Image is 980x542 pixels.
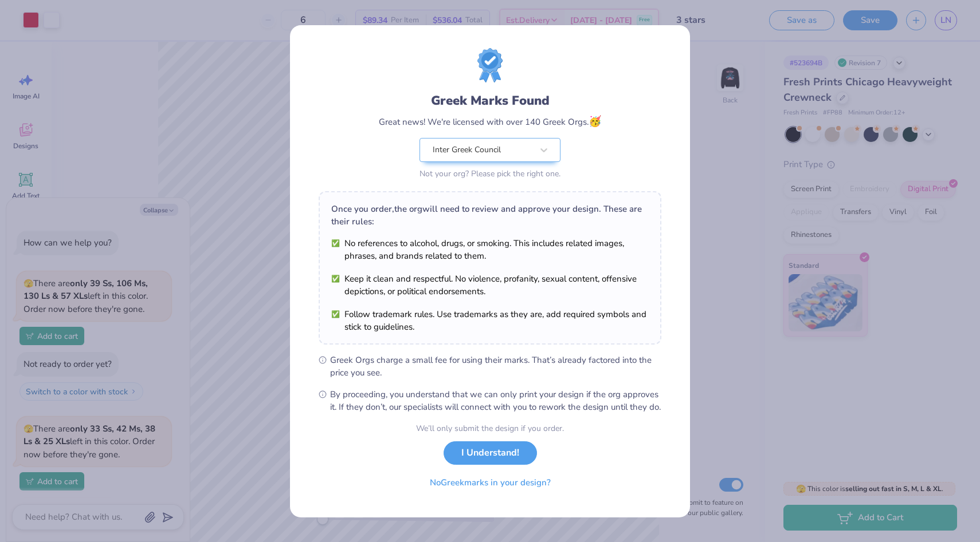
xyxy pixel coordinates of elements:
[331,237,649,262] li: No references to alcohol, drugs, or smoking. This includes related images, phrases, and brands re...
[331,203,649,228] div: Once you order, the org will need to review and approve your design. These are their rules:
[416,422,564,434] div: We’ll only submit the design if you order.
[330,388,661,413] span: By proceeding, you understand that we can only print your design if the org approves it. If they ...
[331,308,649,333] li: Follow trademark rules. Use trademarks as they are, add required symbols and stick to guidelines.
[431,92,550,110] div: Greek Marks Found
[444,441,537,465] button: I Understand!
[379,114,601,129] div: Great news! We're licensed with over 140 Greek Orgs.
[331,272,649,298] li: Keep it clean and respectful. No violence, profanity, sexual content, offensive depictions, or po...
[477,48,503,82] img: License badge
[420,168,560,180] div: Not your org? Please pick the right one.
[589,114,601,128] span: 🥳
[330,354,661,379] span: Greek Orgs charge a small fee for using their marks. That’s already factored into the price you see.
[420,471,560,494] button: NoGreekmarks in your design?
